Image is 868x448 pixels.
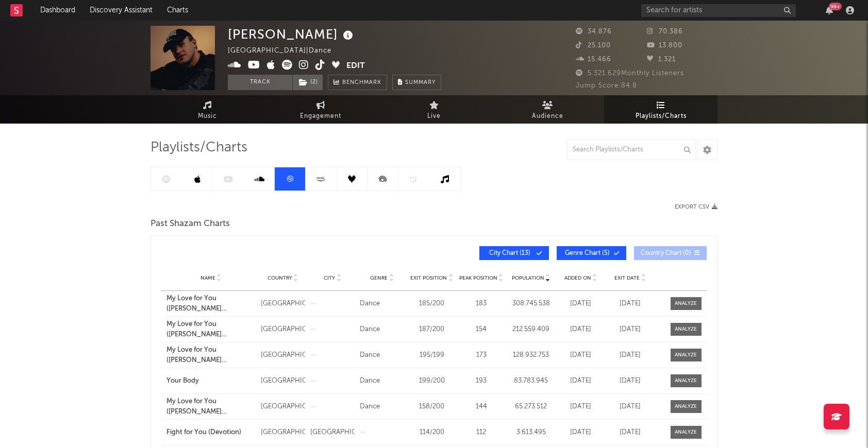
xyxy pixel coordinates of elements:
button: Export CSV [675,204,717,210]
div: [DATE] [608,324,653,335]
span: Past Shazam Charts [151,218,230,230]
input: Search for artists [641,4,796,17]
span: Exit Position [410,275,447,281]
a: Playlists/Charts [604,95,717,124]
a: My Love for You ([PERSON_NAME] Heartbreak) [166,294,256,314]
div: [GEOGRAPHIC_DATA] [261,376,305,386]
span: Live [427,110,441,123]
span: Genre [370,275,388,281]
span: Country Chart ( 0 ) [641,250,691,256]
span: Population [512,275,544,281]
a: Fight for You (Devotion) [166,427,256,438]
span: 34.876 [576,28,612,35]
div: 193 [459,376,504,386]
a: Benchmark [328,75,387,90]
span: 15.466 [576,56,611,63]
a: My Love for You ([PERSON_NAME] Heartbreak) [166,345,256,365]
a: My Love for You ([PERSON_NAME] Heartbreak) [166,397,256,417]
div: 185 / 200 [409,299,454,309]
span: City Chart ( 13 ) [486,250,533,256]
button: Track [228,75,292,90]
div: 114 / 200 [409,427,454,438]
div: 65.273.512 [509,402,553,412]
button: City Chart(13) [479,246,549,260]
span: ( 2 ) [292,75,323,90]
a: Live [377,95,491,124]
div: [GEOGRAPHIC_DATA] | Dance [228,45,343,57]
span: Music [198,110,217,123]
div: Dance [360,376,404,386]
div: [DATE] [608,427,653,438]
span: Playlists/Charts [636,110,687,123]
div: [DATE] [608,299,653,309]
div: 112 [459,427,504,438]
div: 99 + [829,3,842,10]
div: [PERSON_NAME] [228,26,356,43]
button: Genre Chart(5) [557,246,626,260]
div: 158 / 200 [409,402,454,412]
a: Engagement [264,95,377,124]
div: 144 [459,402,504,412]
div: [GEOGRAPHIC_DATA] [261,427,305,438]
div: [GEOGRAPHIC_DATA] [261,299,305,309]
button: (2) [293,75,323,90]
span: Genre Chart ( 5 ) [563,250,611,256]
span: Exit Date [614,275,640,281]
div: [DATE] [608,350,653,360]
div: 212.559.409 [509,324,553,335]
button: Summary [392,75,441,90]
input: Search Playlists/Charts [567,140,696,160]
span: 25.100 [576,42,611,49]
div: [DATE] [558,350,603,360]
span: 13.800 [647,42,682,49]
span: Country [268,275,292,281]
div: [DATE] [558,376,603,386]
div: [GEOGRAPHIC_DATA] [261,402,305,412]
span: Engagement [300,110,341,123]
span: Summary [405,80,436,85]
span: Audience [532,110,563,123]
div: 128.932.753 [509,350,553,360]
div: [GEOGRAPHIC_DATA] [310,427,355,438]
span: Playlists/Charts [151,142,247,154]
span: 1.321 [647,56,676,63]
div: 195 / 199 [409,350,454,360]
a: Your Body [166,376,256,386]
button: 99+ [826,6,833,14]
span: Benchmark [342,77,381,89]
button: Country Chart(0) [634,246,707,260]
div: [DATE] [558,427,603,438]
div: [DATE] [558,402,603,412]
span: City [324,275,335,281]
div: Dance [360,402,404,412]
div: 183 [459,299,504,309]
div: 154 [459,324,504,335]
div: [DATE] [558,324,603,335]
div: 199 / 200 [409,376,454,386]
div: Dance [360,324,404,335]
div: [DATE] [558,299,603,309]
a: Audience [491,95,604,124]
div: [DATE] [608,402,653,412]
span: Peak Position [459,275,497,281]
button: Edit [346,60,365,73]
div: Dance [360,350,404,360]
div: [DATE] [608,376,653,386]
div: 308.745.538 [509,299,553,309]
div: [GEOGRAPHIC_DATA] [261,324,305,335]
span: 5.321.629 Monthly Listeners [576,70,684,77]
a: My Love for You ([PERSON_NAME] Heartbreak) [166,319,256,339]
span: 70.386 [647,28,683,35]
span: Added On [564,275,591,281]
div: 83.783.945 [509,376,553,386]
span: Name [201,275,215,281]
div: 3.613.495 [509,427,553,438]
span: Jump Score: 84.8 [576,82,637,89]
a: Music [151,95,264,124]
